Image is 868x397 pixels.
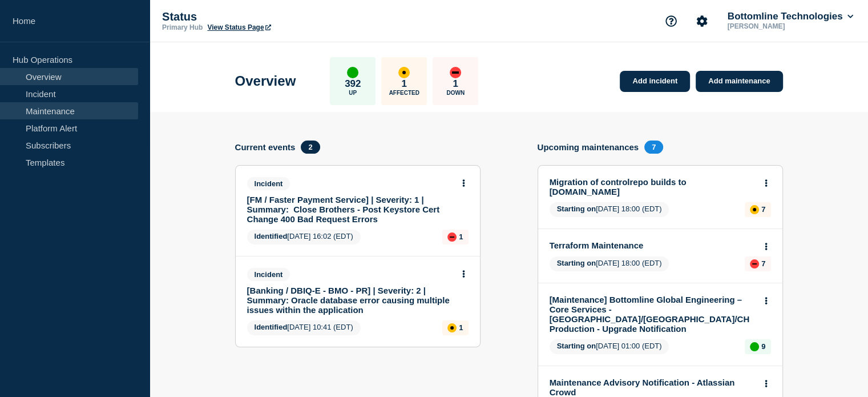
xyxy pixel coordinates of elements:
h1: Overview [235,73,296,89]
div: up [750,342,759,351]
a: Add incident [620,71,690,92]
span: [DATE] 16:02 (EDT) [247,230,361,244]
div: down [750,259,759,268]
button: Account settings [690,9,714,33]
button: Support [659,9,683,33]
div: down [447,232,457,242]
p: Affected [389,90,419,96]
span: Incident [247,177,290,190]
p: Down [446,90,465,96]
h4: Upcoming maintenances [538,142,639,152]
span: Starting on [557,204,596,213]
span: [DATE] 10:41 (EDT) [247,320,361,335]
p: 1 [402,78,407,90]
a: [FM / Faster Payment Service] | Severity: 1 | Summary: Close Brothers - Post Keystore Cert Change... [247,195,453,224]
a: [Banking / DBIQ-E - BMO - PR] | Severity: 2 | Summary: Oracle database error causing multiple iss... [247,286,453,315]
a: Add maintenance [696,71,782,92]
a: Maintenance Advisory Notification - Atlassian Crowd [550,378,756,397]
span: Starting on [557,342,596,350]
a: [Maintenance] Bottomline Global Engineering – Core Services - [GEOGRAPHIC_DATA]/[GEOGRAPHIC_DATA]... [550,295,756,334]
p: 392 [345,78,361,90]
span: Identified [255,323,288,331]
span: [DATE] 01:00 (EDT) [550,339,669,354]
p: 9 [761,342,765,351]
p: 7 [761,259,765,268]
span: 2 [301,141,320,154]
div: up [347,67,358,78]
div: affected [398,67,410,78]
span: Identified [255,232,288,240]
p: Up [349,90,357,96]
a: Terraform Maintenance [550,240,756,250]
span: Starting on [557,259,596,267]
p: 1 [459,323,463,332]
a: View Status Page [207,23,271,31]
div: affected [447,323,457,332]
span: [DATE] 18:00 (EDT) [550,202,669,217]
span: Incident [247,268,290,281]
div: affected [750,205,759,214]
p: [PERSON_NAME] [725,22,844,30]
p: Primary Hub [162,23,203,31]
h4: Current events [235,142,296,152]
a: Migration of controlrepo builds to [DOMAIN_NAME] [550,177,756,197]
span: [DATE] 18:00 (EDT) [550,256,669,271]
p: Status [162,10,390,23]
button: Bottomline Technologies [725,11,855,22]
p: 7 [761,205,765,214]
p: 1 [459,232,463,241]
p: 1 [453,78,458,90]
span: 7 [644,141,663,154]
div: down [450,67,461,78]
